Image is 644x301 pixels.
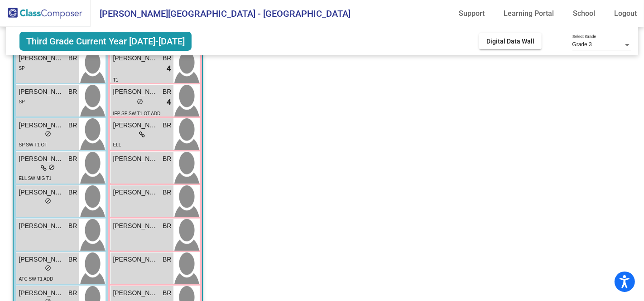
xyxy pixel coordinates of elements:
[19,32,192,51] span: Third Grade Current Year [DATE]-[DATE]
[572,41,592,48] span: Grade 3
[163,121,171,130] span: BR
[19,176,51,181] span: ELL SW MIG T1
[113,111,160,116] span: IEP SP SW T1 OT ADD
[45,265,51,271] span: do_not_disturb_alt
[45,131,51,137] span: do_not_disturb_alt
[566,6,602,21] a: School
[19,188,64,197] span: [PERSON_NAME]
[68,53,77,63] span: BR
[113,221,158,231] span: [PERSON_NAME]
[19,221,64,231] span: [PERSON_NAME]
[19,288,64,298] span: [PERSON_NAME]
[607,6,644,21] a: Logout
[45,198,51,204] span: do_not_disturb_alt
[163,255,171,264] span: BR
[479,33,542,49] button: Digital Data Wall
[113,288,158,298] span: [PERSON_NAME]
[163,87,171,97] span: BR
[91,6,351,21] span: [PERSON_NAME][GEOGRAPHIC_DATA] - [GEOGRAPHIC_DATA]
[163,288,171,298] span: BR
[163,221,171,231] span: BR
[496,6,561,21] a: Learning Portal
[113,78,118,83] span: T1
[113,255,158,264] span: [PERSON_NAME]
[163,53,171,63] span: BR
[137,98,143,105] span: do_not_disturb_alt
[19,255,64,264] span: [PERSON_NAME]
[167,63,171,75] span: 4
[167,97,171,108] span: 4
[68,221,77,231] span: BR
[113,121,158,130] span: [PERSON_NAME]
[113,87,158,97] span: [PERSON_NAME]
[452,6,492,21] a: Support
[486,38,534,45] span: Digital Data Wall
[68,288,77,298] span: BR
[19,277,53,282] span: ATC SW T1 ADD
[113,188,158,197] span: [PERSON_NAME]
[19,142,47,147] span: SP SW T1 OT
[48,164,55,170] span: do_not_disturb_alt
[68,188,77,197] span: BR
[19,121,64,130] span: [PERSON_NAME]
[19,66,24,71] span: SP
[19,87,64,97] span: [PERSON_NAME]
[113,142,121,147] span: ELL
[163,154,171,164] span: BR
[68,255,77,264] span: BR
[19,154,64,164] span: [PERSON_NAME]
[113,154,158,164] span: [PERSON_NAME]
[68,121,77,130] span: BR
[113,53,158,63] span: [PERSON_NAME]
[19,99,24,104] span: SP
[68,87,77,97] span: BR
[163,188,171,197] span: BR
[68,154,77,164] span: BR
[19,53,64,63] span: [PERSON_NAME]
